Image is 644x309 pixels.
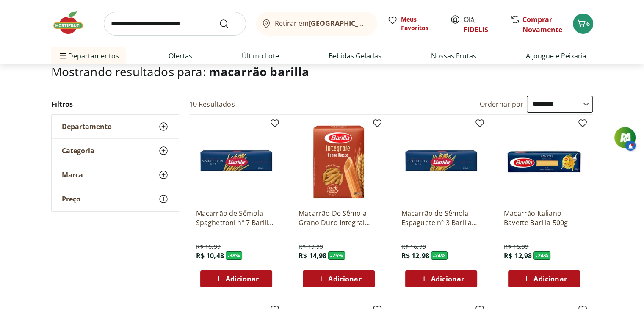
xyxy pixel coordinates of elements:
[200,270,272,287] button: Adicionar
[196,209,276,227] a: Macarrão de Sêmola Spaghettoni nº 7 Barilla 500g
[401,251,429,260] span: R$ 12,98
[504,121,584,202] img: Macarrão Italiano Bavette Barilla 500g
[464,25,488,34] a: FIDELIS
[309,19,451,28] b: [GEOGRAPHIC_DATA]/[GEOGRAPHIC_DATA]
[401,121,481,202] img: Macarrão de Sêmola Espaguete nº 3 Barilla 500g
[275,19,368,27] span: Retirar em
[526,51,586,61] a: Açougue e Peixaria
[209,63,310,80] span: macarrão barilla
[52,139,179,163] button: Categoria
[431,251,448,260] span: - 24 %
[196,121,276,202] img: Macarrão de Sêmola Spaghettoni nº 7 Barilla 500g
[299,209,379,227] a: Macarrão De Sêmola Grano Duro Integral Penne Rigate Barilla Caixa 500G
[52,163,179,187] button: Marca
[52,187,179,211] button: Preço
[533,276,567,282] span: Adicionar
[328,276,361,282] span: Adicionar
[299,251,326,260] span: R$ 14,98
[104,12,246,36] input: search
[51,65,593,78] h1: Mostrando resultados para:
[52,115,179,138] button: Departamento
[51,96,179,113] h2: Filtros
[219,19,239,29] button: Submit Search
[464,14,501,35] span: Olá,
[242,51,279,61] a: Último Lote
[431,51,476,61] a: Nossas Frutas
[58,46,68,66] button: Menu
[401,243,426,251] span: R$ 16,99
[573,14,593,34] button: Carrinho
[62,122,112,131] span: Departamento
[303,270,375,287] button: Adicionar
[62,146,94,155] span: Categoria
[504,251,532,260] span: R$ 12,98
[522,15,562,34] a: Comprar Novamente
[196,243,221,251] span: R$ 16,99
[431,276,464,282] span: Adicionar
[299,121,379,202] img: Macarrão De Sêmola Grano Duro Integral Penne Rigate Barilla Caixa 500G
[480,99,524,109] label: Ordernar por
[196,251,224,260] span: R$ 10,48
[169,51,192,61] a: Ofertas
[586,19,590,28] span: 6
[401,15,440,32] span: Meus Favoritos
[226,251,243,260] span: - 38 %
[226,276,259,282] span: Adicionar
[58,46,119,66] span: Departamentos
[256,12,377,36] button: Retirar em[GEOGRAPHIC_DATA]/[GEOGRAPHIC_DATA]
[504,243,528,251] span: R$ 16,99
[387,15,440,32] a: Meus Favoritos
[329,51,381,61] a: Bebidas Geladas
[62,171,83,179] span: Marca
[504,209,584,227] a: Macarrão Italiano Bavette Barilla 500g
[189,99,235,109] h2: 10 Resultados
[62,195,80,203] span: Preço
[533,251,550,260] span: - 24 %
[401,209,481,227] a: Macarrão de Sêmola Espaguete nº 3 Barilla 500g
[328,251,345,260] span: - 25 %
[51,10,94,36] img: Hortifruti
[508,270,580,287] button: Adicionar
[299,243,323,251] span: R$ 19,99
[405,270,477,287] button: Adicionar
